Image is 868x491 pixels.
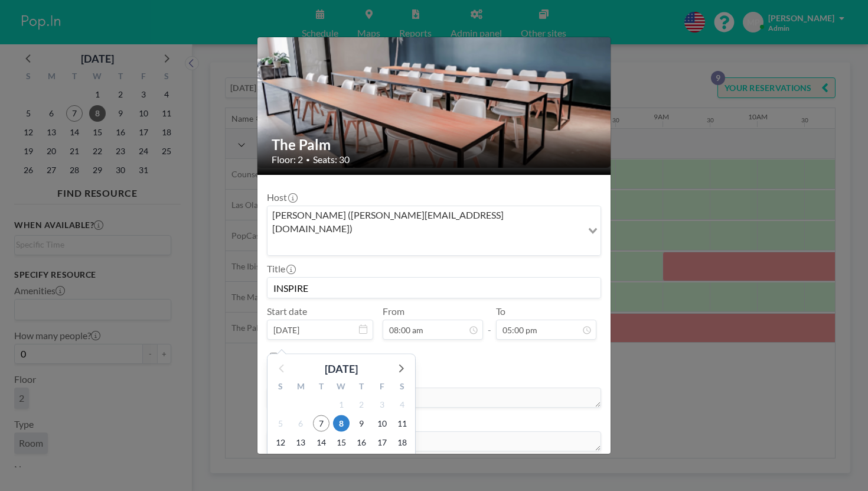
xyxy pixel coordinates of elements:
[383,305,404,317] label: From
[267,263,295,275] label: Title
[313,154,350,165] span: Seats: 30
[272,136,598,154] h2: The Palm
[269,238,581,253] input: Search for option
[267,305,307,317] label: Start date
[488,310,491,336] span: -
[272,154,303,165] span: Floor: 2
[267,191,296,203] label: Host
[496,305,505,317] label: To
[270,209,580,235] span: [PERSON_NAME] ([PERSON_NAME][EMAIL_ADDRESS][DOMAIN_NAME])
[267,278,601,298] input: (No title)
[257,7,612,168] img: 537.png
[306,155,310,164] span: •
[267,206,601,255] div: Search for option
